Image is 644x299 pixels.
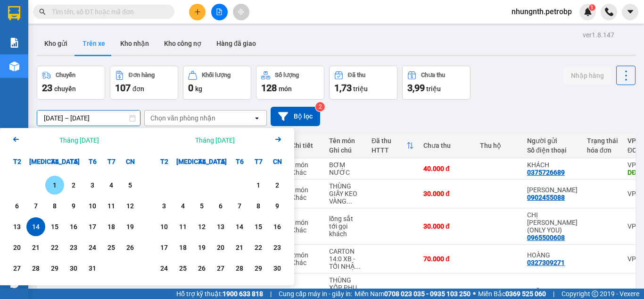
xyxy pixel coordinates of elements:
[230,259,249,278] div: Choose Thứ Sáu, tháng 11 28 2025. It's available.
[115,82,131,94] span: 107
[233,242,246,253] div: 21
[238,9,244,15] span: aim
[56,72,75,78] div: Chuyến
[249,152,268,171] div: T7
[590,4,594,11] span: 1
[64,176,83,195] div: Choose Thứ Năm, tháng 10 2 2025. It's available.
[271,263,284,274] div: 30
[10,134,22,146] button: Previous month.
[291,142,320,149] div: Chi tiết
[233,4,249,20] button: aim
[527,251,578,259] div: HOÀNG
[8,6,20,20] img: logo-vxr
[26,217,45,236] div: Selected end date. Thứ Ba, tháng 10 14 2025. It's available.
[249,176,268,195] div: Choose Thứ Bảy, tháng 11 1 2025. It's available.
[211,196,230,215] div: Choose Thứ Năm, tháng 11 6 2025. It's available.
[189,4,206,20] button: plus
[211,4,228,20] button: file-add
[155,152,173,171] div: T2
[504,6,579,17] span: nhungnth.petrobp
[270,289,272,299] span: |
[195,263,208,274] div: 26
[329,146,362,154] div: Ghi chú
[268,238,287,257] div: Choose Chủ Nhật, tháng 11 23 2025. It's available.
[553,289,554,299] span: |
[173,259,192,278] div: Choose Thứ Ba, tháng 11 25 2025. It's available.
[372,146,406,154] div: HTTT
[75,32,113,55] button: Trên xe
[253,114,261,122] svg: open
[105,200,118,212] div: 11
[173,152,192,171] div: [MEDICAL_DATA]
[102,196,121,215] div: Choose Thứ Bảy, tháng 10 11 2025. It's available.
[211,152,230,171] div: T5
[202,72,231,78] div: Khối lượng
[176,242,190,253] div: 18
[45,152,64,171] div: T4
[271,200,284,212] div: 9
[121,196,140,215] div: Choose Chủ Nhật, tháng 10 12 2025. It's available.
[121,217,140,236] div: Choose Chủ Nhật, tháng 10 19 2025. It's available.
[249,259,268,278] div: Choose Thứ Bảy, tháng 11 29 2025. It's available.
[48,200,61,212] div: 8
[188,82,193,94] span: 0
[192,217,211,236] div: Choose Thứ Tư, tháng 11 12 2025. It's available.
[527,234,565,241] div: 0965500608
[105,179,118,191] div: 4
[124,179,137,191] div: 5
[48,242,61,253] div: 22
[192,196,211,215] div: Choose Thứ Tư, tháng 11 5 2025. It's available.
[275,72,299,78] div: Số lượng
[155,196,173,215] div: Choose Thứ Hai, tháng 11 3 2025. It's available.
[10,242,24,253] div: 20
[527,146,578,154] div: Số điện thoại
[8,196,26,215] div: Choose Thứ Hai, tháng 10 6 2025. It's available.
[83,259,102,278] div: Choose Thứ Sáu, tháng 10 31 2025. It's available.
[589,4,595,11] sup: 1
[83,238,102,257] div: Choose Thứ Sáu, tháng 10 24 2025. It's available.
[157,32,209,55] button: Kho công nợ
[249,196,268,215] div: Choose Thứ Bảy, tháng 11 8 2025. It's available.
[211,217,230,236] div: Choose Thứ Năm, tháng 11 13 2025. It's available.
[173,238,192,257] div: Choose Thứ Ba, tháng 11 18 2025. It's available.
[8,217,26,236] div: Choose Thứ Hai, tháng 10 13 2025. It's available.
[291,169,320,176] div: Khác
[176,200,190,212] div: 4
[256,66,324,100] button: Số lượng128món
[261,82,277,94] span: 128
[48,179,61,191] div: 1
[329,222,362,238] div: tới gọi khách
[157,221,171,232] div: 10
[423,165,471,172] div: 40.000 đ
[272,134,284,145] svg: Arrow Right
[67,263,80,274] div: 30
[605,8,613,16] img: phone-icon
[233,263,246,274] div: 28
[29,263,42,274] div: 28
[421,72,445,78] div: Chưa thu
[563,67,611,84] button: Nhập hàng
[291,259,320,266] div: Khác
[230,217,249,236] div: Choose Thứ Sáu, tháng 11 14 2025. It's available.
[52,7,163,17] input: Tìm tên, số ĐT hoặc mã đơn
[291,251,320,259] div: 2 món
[583,30,614,40] div: ver 1.8.147
[45,196,64,215] div: Choose Thứ Tư, tháng 10 8 2025. It's available.
[83,196,102,215] div: Choose Thứ Sáu, tháng 10 10 2025. It's available.
[155,217,173,236] div: Choose Thứ Hai, tháng 11 10 2025. It's available.
[195,221,208,232] div: 12
[527,194,565,201] div: 0902455088
[249,238,268,257] div: Choose Thứ Bảy, tháng 11 22 2025. It's available.
[272,134,284,146] button: Next month.
[157,263,171,274] div: 24
[183,66,251,100] button: Khối lượng0kg
[64,238,83,257] div: Choose Thứ Năm, tháng 10 23 2025. It's available.
[505,290,546,298] strong: 0369 525 060
[48,263,61,274] div: 29
[423,255,471,263] div: 70.000 đ
[59,136,99,145] div: Tháng [DATE]
[423,190,471,197] div: 30.000 đ
[372,137,406,145] div: Đã thu
[29,221,42,232] div: 14
[192,259,211,278] div: Choose Thứ Tư, tháng 11 26 2025. It's available.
